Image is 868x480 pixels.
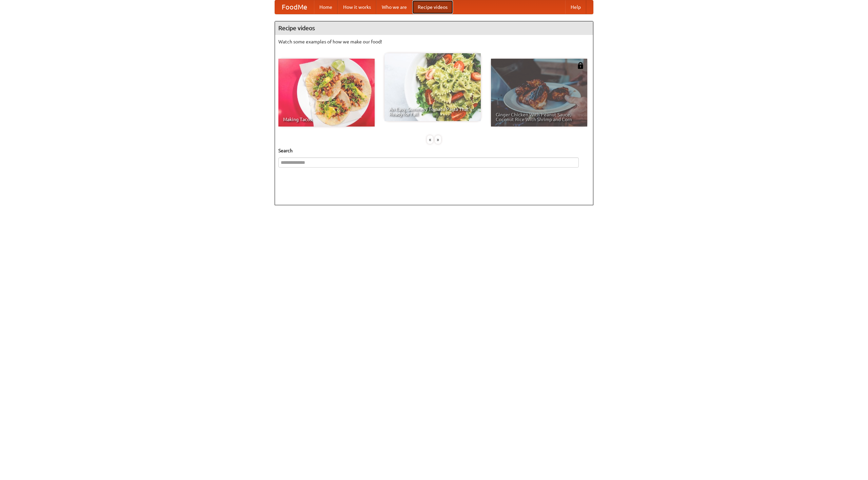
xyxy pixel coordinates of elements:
div: » [435,135,441,144]
p: Watch some examples of how we make our food! [278,38,590,45]
img: 483408.png [577,62,584,69]
a: Making Tacos [278,59,375,127]
a: Who we are [376,0,412,14]
div: « [427,135,433,144]
a: Home [314,0,338,14]
span: An Easy, Summery Tomato Pasta That's Ready for Fall [389,107,476,116]
a: An Easy, Summery Tomato Pasta That's Ready for Fall [384,53,481,121]
span: Making Tacos [283,117,370,122]
a: How it works [338,0,376,14]
a: Help [565,0,586,14]
h5: Search [278,147,590,154]
a: FoodMe [275,0,314,14]
a: Recipe videos [412,0,453,14]
h4: Recipe videos [275,21,593,35]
